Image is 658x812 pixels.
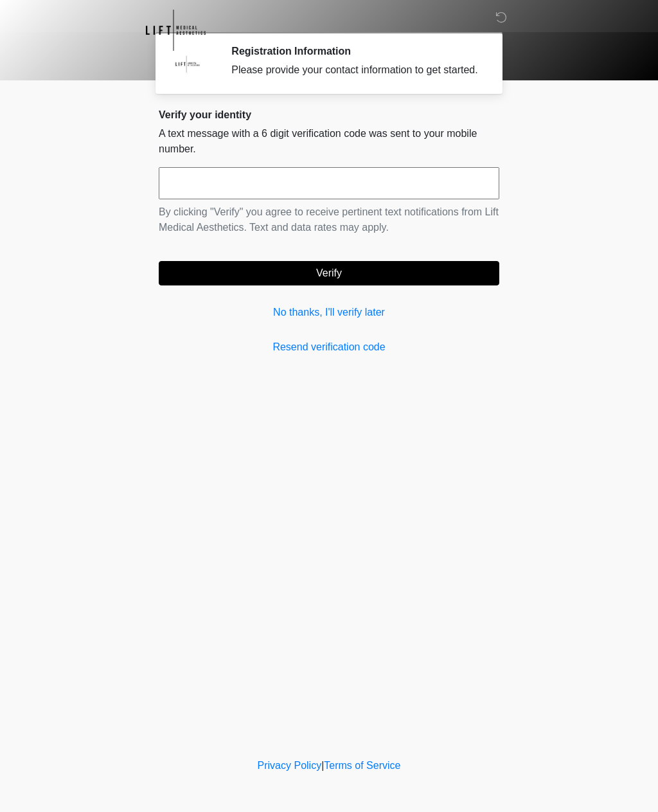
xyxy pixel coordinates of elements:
[159,339,499,355] a: Resend verification code
[159,305,499,320] a: No thanks, I'll verify later
[258,760,322,771] a: Privacy Policy
[324,760,400,771] a: Terms of Service
[321,760,324,771] a: |
[159,126,499,157] p: A text message with a 6 digit verification code was sent to your mobile number.
[168,45,207,84] img: Agent Avatar
[159,204,499,235] p: By clicking "Verify" you agree to receive pertinent text notifications from Lift Medical Aestheti...
[159,261,499,285] button: Verify
[231,62,480,78] div: Please provide your contact information to get started.
[159,109,499,121] h2: Verify your identity
[146,10,206,51] img: Lift Medical Aesthetics Logo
